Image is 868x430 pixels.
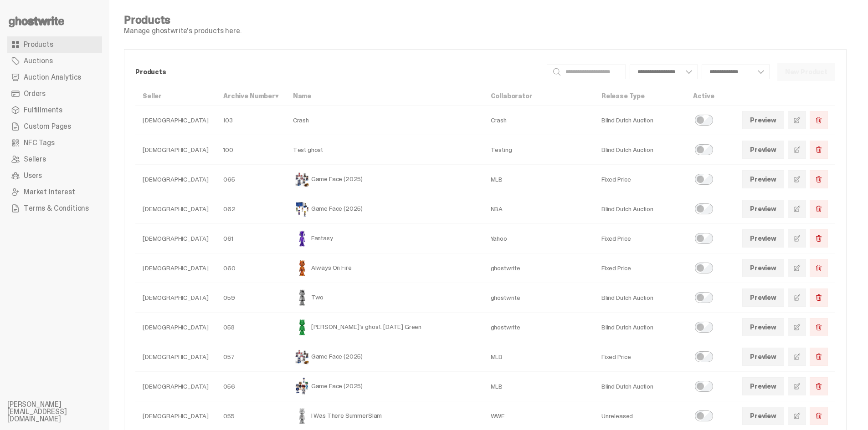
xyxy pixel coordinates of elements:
a: NFC Tags [7,135,102,151]
img: Two [293,288,311,307]
h4: Products [124,15,241,25]
a: Market Interest [7,184,102,200]
img: Always On Fire [293,259,311,277]
a: Preview [742,348,784,366]
td: Test ghost [286,135,483,165]
td: Fixed Price [594,165,686,194]
td: [DEMOGRAPHIC_DATA] [135,165,216,194]
td: Yahoo [483,224,594,253]
td: MLB [483,165,594,194]
button: Delete Product [810,288,828,307]
td: Fixed Price [594,342,686,372]
a: Auctions [7,53,102,69]
a: Users [7,167,102,184]
img: Game Face (2025) [293,348,311,366]
td: 062 [216,194,286,224]
span: Products [24,41,53,48]
th: Release Type [594,87,686,106]
td: [DEMOGRAPHIC_DATA] [135,106,216,135]
td: Fixed Price [594,224,686,253]
img: Schrödinger's ghost: Sunday Green [293,318,311,336]
td: 058 [216,313,286,342]
a: Preview [742,407,784,425]
a: Preview [742,141,784,159]
span: Custom Pages [24,123,71,130]
img: I Was There SummerSlam [293,407,311,425]
td: [DEMOGRAPHIC_DATA] [135,224,216,253]
a: Active [693,92,714,100]
th: Seller [135,87,216,106]
span: Market Interest [24,188,75,196]
button: Delete Product [810,141,828,159]
a: Custom Pages [7,118,102,135]
th: Collaborator [483,87,594,106]
td: ghostwrite [483,313,594,342]
td: Blind Dutch Auction [594,372,686,401]
td: Fantasy [286,224,483,253]
td: Game Face (2025) [286,342,483,372]
button: Delete Product [810,348,828,366]
a: Preview [742,200,784,218]
td: Game Face (2025) [286,372,483,401]
td: Crash [483,106,594,135]
td: MLB [483,372,594,401]
td: Game Face (2025) [286,194,483,224]
td: Blind Dutch Auction [594,135,686,165]
span: Auction Analytics [24,74,81,81]
a: Archive Number▾ [223,92,278,100]
span: Terms & Conditions [24,205,89,212]
td: NBA [483,194,594,224]
td: Blind Dutch Auction [594,194,686,224]
td: 061 [216,224,286,253]
td: [PERSON_NAME]'s ghost: [DATE] Green [286,313,483,342]
td: [DEMOGRAPHIC_DATA] [135,313,216,342]
a: Products [7,36,102,53]
td: [DEMOGRAPHIC_DATA] [135,372,216,401]
td: Testing [483,135,594,165]
a: Preview [742,288,784,307]
td: ghostwrite [483,253,594,283]
td: Crash [286,106,483,135]
a: Preview [742,377,784,395]
span: Auctions [24,57,53,65]
td: Blind Dutch Auction [594,313,686,342]
td: Fixed Price [594,253,686,283]
td: 065 [216,165,286,194]
a: Orders [7,86,102,102]
td: Blind Dutch Auction [594,283,686,313]
th: Name [286,87,483,106]
p: Products [135,69,539,75]
img: Game Face (2025) [293,377,311,395]
td: 103 [216,106,286,135]
td: [DEMOGRAPHIC_DATA] [135,283,216,313]
td: 056 [216,372,286,401]
td: [DEMOGRAPHIC_DATA] [135,342,216,372]
td: Blind Dutch Auction [594,106,686,135]
td: [DEMOGRAPHIC_DATA] [135,135,216,165]
img: Game Face (2025) [293,170,311,188]
td: ghostwrite [483,283,594,313]
a: Preview [742,259,784,277]
a: Preview [742,318,784,336]
td: Game Face (2025) [286,165,483,194]
span: Users [24,172,42,179]
a: Preview [742,170,784,188]
a: Fulfillments [7,102,102,118]
td: 060 [216,253,286,283]
td: [DEMOGRAPHIC_DATA] [135,253,216,283]
a: Preview [742,111,784,129]
li: [PERSON_NAME][EMAIL_ADDRESS][DOMAIN_NAME] [7,401,117,423]
button: Delete Product [810,318,828,336]
td: 100 [216,135,286,165]
a: Sellers [7,151,102,167]
button: Delete Product [810,111,828,129]
td: MLB [483,342,594,372]
td: 057 [216,342,286,372]
td: 059 [216,283,286,313]
button: Delete Product [810,259,828,277]
a: Preview [742,229,784,248]
td: [DEMOGRAPHIC_DATA] [135,194,216,224]
img: Fantasy [293,229,311,248]
button: Delete Product [810,407,828,425]
span: Sellers [24,156,46,163]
